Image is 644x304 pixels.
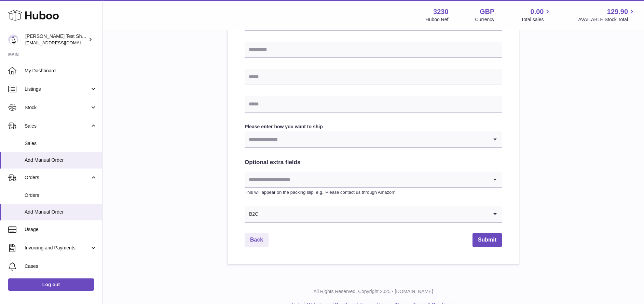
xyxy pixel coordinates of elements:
[245,172,488,187] input: Search for option
[8,278,94,291] a: Log out
[480,7,494,16] strong: GBP
[245,124,502,130] label: Please enter how you want to ship
[25,68,97,74] span: My Dashboard
[108,288,639,295] p: All Rights Reserved. Copyright 2025 - [DOMAIN_NAME]
[8,34,18,45] img: internalAdmin-3230@internal.huboo.com
[245,159,502,167] h2: Optional extra fields
[245,206,259,222] span: B2C
[25,263,97,270] span: Cases
[25,104,90,111] span: Stock
[245,172,502,188] div: Search for option
[259,206,488,222] input: Search for option
[433,7,449,16] strong: 3230
[25,33,87,46] div: [PERSON_NAME] Test Shop Only Hill
[25,192,97,199] span: Orders
[245,189,502,196] p: This will appear on the packing slip. e.g. 'Please contact us through Amazon'
[472,233,502,247] button: Submit
[25,209,97,215] span: Add Manual Order
[245,206,502,223] div: Search for option
[25,245,90,251] span: Invoicing and Payments
[521,7,551,23] a: 0.00 Total sales
[245,131,488,147] input: Search for option
[25,174,90,181] span: Orders
[531,7,544,16] span: 0.00
[245,233,269,247] a: Back
[578,16,636,23] span: AVAILABLE Stock Total
[245,131,502,148] div: Search for option
[25,123,90,129] span: Sales
[426,16,449,23] div: Huboo Ref
[25,157,97,163] span: Add Manual Order
[607,7,628,16] span: 129.90
[25,226,97,233] span: Usage
[25,140,97,147] span: Sales
[475,16,495,23] div: Currency
[25,86,90,92] span: Listings
[578,7,636,23] a: 129.90 AVAILABLE Stock Total
[25,40,100,45] span: [EMAIL_ADDRESS][DOMAIN_NAME]
[521,16,551,23] span: Total sales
